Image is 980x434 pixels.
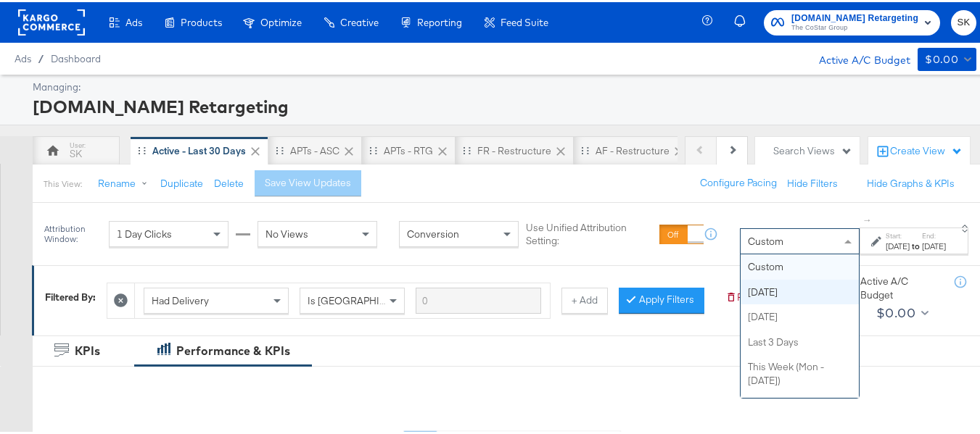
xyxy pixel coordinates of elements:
[791,20,918,32] span: The CoStar Group
[773,142,852,156] div: Search Views
[725,288,804,302] button: Remove Filters
[804,46,910,67] div: Active A/C Budget
[417,14,462,26] span: Reporting
[369,144,377,152] div: Drag to reorder tab
[45,288,96,302] div: Filtered By:
[138,144,146,152] div: Drag to reorder tab
[384,142,433,156] div: APTs - RTG
[33,92,973,117] div: [DOMAIN_NAME] Retargeting
[265,225,308,238] span: No Views
[748,233,783,246] span: Custom
[922,229,946,238] label: End:
[501,14,548,26] span: Feed Suite
[918,46,976,69] button: $0.00
[260,14,302,26] span: Optimize
[44,176,82,188] div: This View:
[308,292,419,305] span: Is [GEOGRAPHIC_DATA]
[581,144,589,152] div: Drag to reorder tab
[70,145,82,159] div: SK
[890,142,963,157] div: Create View
[152,142,246,156] div: Active - Last 30 Days
[741,277,859,303] div: [DATE]
[15,51,31,62] span: Ads
[463,144,471,152] div: Drag to reorder tab
[925,49,958,67] div: $0.00
[416,285,541,312] input: Enter a search term
[922,238,946,250] div: [DATE]
[340,14,379,26] span: Creative
[886,238,910,250] div: [DATE]
[596,142,670,156] div: AF - Restructure
[407,225,459,238] span: Conversion
[160,175,203,188] button: Duplicate
[764,8,940,33] button: [DOMAIN_NAME] RetargetingThe CoStar Group
[787,175,838,188] button: Hide Filters
[561,285,608,312] button: + Add
[181,14,222,26] span: Products
[741,252,859,277] div: Custom
[526,219,654,246] label: Use Unified Attribution Setting:
[867,175,955,188] button: Hide Graphs & KPIs
[88,169,163,195] button: Rename
[690,168,787,194] button: Configure Pacing
[741,327,859,353] div: Last 3 Days
[152,292,209,305] span: Had Delivery
[886,229,910,238] label: Start:
[290,142,339,156] div: APTs - ASC
[870,299,932,322] button: $0.00
[33,78,973,92] div: Managing:
[741,302,859,327] div: [DATE]
[951,8,976,33] button: SK
[860,272,940,299] div: Active A/C Budget
[44,222,102,242] div: Attribution Window:
[31,51,51,62] span: /
[117,225,172,238] span: 1 Day Clicks
[75,341,100,357] div: KPIs
[791,9,918,24] span: [DOMAIN_NAME] Retargeting
[51,51,101,62] a: Dashboard
[477,142,551,156] div: FR - Restructure
[741,352,859,391] div: This Week (Mon - [DATE])
[214,175,244,188] button: Delete
[741,391,859,429] div: This Week (Sun - [DATE])
[176,341,290,357] div: Performance & KPIs
[861,216,875,221] span: ↑
[910,238,922,249] strong: to
[876,300,915,322] div: $0.00
[957,12,971,29] span: SK
[125,14,142,26] span: Ads
[619,285,704,312] button: Apply Filters
[276,144,284,152] div: Drag to reorder tab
